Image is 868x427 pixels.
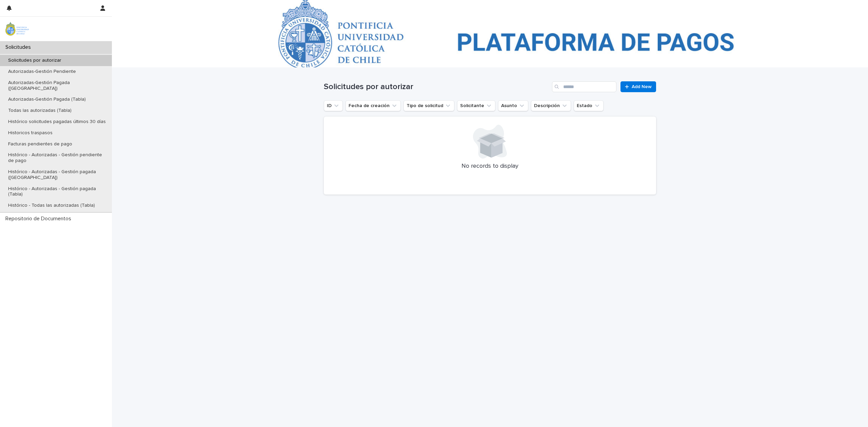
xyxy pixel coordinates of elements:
[356,2,410,9] p: Solicitudes por autorizar
[3,186,112,198] p: Histórico - Autorizadas - Gestión pagada (Tabla)
[632,84,652,89] span: Add New
[3,130,58,136] p: Historicos traspasos
[403,100,454,111] button: Tipo de solicitud
[457,100,495,111] button: Solicitante
[5,22,29,36] img: iqsleoUpQLaG7yz5l0jK
[3,97,91,102] p: Autorizadas-Gestión Pagada (Tabla)
[3,44,36,50] p: Solicitudes
[3,58,67,63] p: Solicitudes por autorizar
[324,82,549,92] h1: Solicitudes por autorizar
[3,203,100,208] p: Histórico - Todas las autorizadas (Tabla)
[3,141,78,147] p: Facturas pendientes de pago
[324,1,348,9] a: Solicitudes
[3,169,112,181] p: Histórico - Autorizadas - Gestión pagada ([GEOGRAPHIC_DATA])
[332,163,648,170] p: No records to display
[346,100,401,111] button: Fecha de creación
[3,119,111,125] p: Histórico solicitudes pagadas últimos 30 días
[3,80,112,91] p: Autorizadas-Gestión Pagada ([GEOGRAPHIC_DATA])
[3,108,77,114] p: Todas las autorizadas (Tabla)
[3,152,112,164] p: Histórico - Autorizadas - Gestión pendiente de pago
[3,216,77,222] p: Repositorio de Documentos
[531,100,571,111] button: Descripción
[620,81,656,92] a: Add New
[574,100,604,111] button: Estado
[324,100,343,111] button: ID
[552,81,616,92] input: Search
[498,100,528,111] button: Asunto
[3,69,81,75] p: Autorizadas-Gestión Pendiente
